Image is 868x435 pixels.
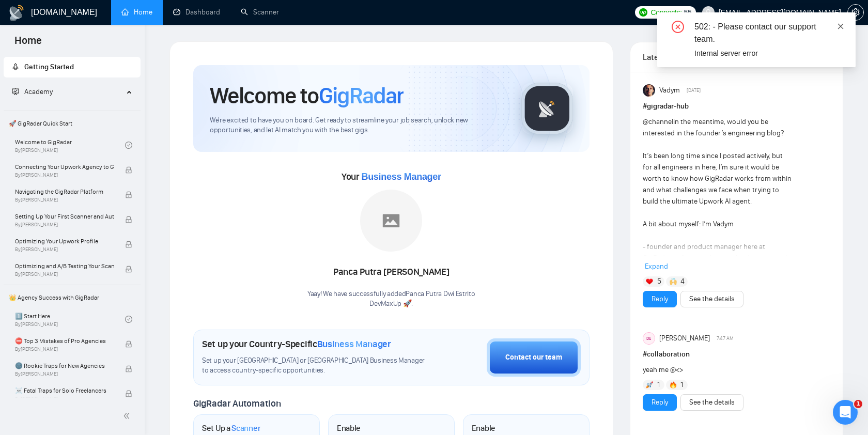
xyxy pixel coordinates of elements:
[643,84,655,97] img: Vadym
[15,385,114,396] span: ☠️ Fatal Traps for Solo Freelancers
[15,197,114,203] span: By [PERSON_NAME]
[173,8,220,17] a: dashboardDashboard
[680,276,685,287] span: 4
[241,8,279,17] a: searchScanner
[125,142,132,149] span: check-circle
[643,117,673,126] span: @channel
[680,380,683,390] span: 1
[125,365,132,372] span: lock
[643,349,830,360] h1: # collaboration
[15,271,114,277] span: By [PERSON_NAME]
[643,364,793,376] div: yeah me @<>
[670,278,677,285] img: 🙌
[854,400,862,408] span: 1
[684,7,692,18] span: 55
[125,390,132,397] span: lock
[125,316,132,323] span: check-circle
[15,346,114,352] span: By [PERSON_NAME]
[360,190,422,252] img: placeholder.png
[202,338,391,350] h1: Set up your Country-Specific
[202,356,429,376] span: Set up your [GEOGRAPHIC_DATA] or [GEOGRAPHIC_DATA] Business Manager to access country-specific op...
[15,187,114,197] span: Navigating the GigRadar Platform
[15,308,125,331] a: 1️⃣ Start HereBy[PERSON_NAME]
[659,85,680,96] span: Vadym
[231,423,260,433] span: Scanner
[689,293,735,305] a: See the details
[680,394,743,411] button: See the details
[657,380,660,390] span: 1
[639,8,647,17] img: upwork-logo.png
[307,299,475,309] p: DevMaxUp 🚀 .
[643,291,677,307] button: Reply
[643,394,677,411] button: Reply
[15,134,125,157] a: Welcome to GigRadarBy[PERSON_NAME]
[837,23,844,30] span: close
[125,191,132,198] span: lock
[833,400,858,425] iframe: Intercom live chat
[15,396,114,402] span: By [PERSON_NAME]
[5,113,139,134] span: 🚀 GigRadar Quick Start
[670,381,677,389] img: 🔥
[4,57,141,77] li: Getting Started
[24,87,53,96] span: Academy
[643,51,704,64] span: Latest Posts from the GigRadar Community
[847,8,864,17] a: setting
[317,338,391,350] span: Business Manager
[5,287,139,308] span: 👑 Agency Success with GigRadar
[342,171,441,182] span: Your
[125,166,132,174] span: lock
[505,352,562,363] div: Contact our team
[125,241,132,248] span: lock
[487,338,581,377] button: Contact our team
[689,397,735,408] a: See the details
[125,340,132,348] span: lock
[15,336,114,346] span: ⛔ Top 3 Mistakes of Pro Agencies
[650,7,681,18] span: Connects:
[15,371,114,377] span: By [PERSON_NAME]
[210,82,404,110] h1: Welcome to
[652,293,668,305] a: Reply
[645,262,668,271] span: Expand
[694,48,843,59] div: Internal server error
[687,86,701,95] span: [DATE]
[210,116,505,135] span: We're excited to have you on board. Get ready to streamline your job search, unlock new opportuni...
[643,333,655,344] div: DE
[15,236,114,246] span: Optimizing Your Upwork Profile
[717,334,734,343] span: 7:47 AM
[125,266,132,273] span: lock
[123,411,133,421] span: double-left
[657,276,661,287] span: 5
[307,263,475,281] div: Panca Putra [PERSON_NAME]
[125,216,132,223] span: lock
[705,9,712,16] span: user
[193,398,281,409] span: GigRadar Automation
[646,381,653,389] img: 🚀
[694,21,843,45] div: 502: - Please contact our support team.
[15,222,114,228] span: By [PERSON_NAME]
[521,83,573,134] img: gigradar-logo.png
[643,101,830,112] h1: # gigradar-hub
[15,261,114,271] span: Optimizing and A/B Testing Your Scanner for Better Results
[643,116,793,434] div: in the meantime, would you be interested in the founder’s engineering blog? It’s been long time s...
[15,246,114,253] span: By [PERSON_NAME]
[121,8,152,17] a: homeHome
[15,162,114,172] span: Connecting Your Upwork Agency to GigRadar
[6,33,50,55] span: Home
[12,63,19,70] span: rocket
[847,4,864,21] button: setting
[659,333,710,344] span: [PERSON_NAME]
[202,423,260,433] h1: Set Up a
[15,361,114,371] span: 🌚 Rookie Traps for New Agencies
[361,172,441,182] span: Business Manager
[672,21,684,33] span: close-circle
[8,5,25,21] img: logo
[307,289,475,309] div: Yaay! We have successfully added Panca Putra Dwi Estri to
[319,82,404,110] span: GigRadar
[646,278,653,285] img: ❤️
[12,88,19,95] span: fund-projection-screen
[24,63,74,71] span: Getting Started
[652,397,668,408] a: Reply
[15,172,114,178] span: By [PERSON_NAME]
[680,291,743,307] button: See the details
